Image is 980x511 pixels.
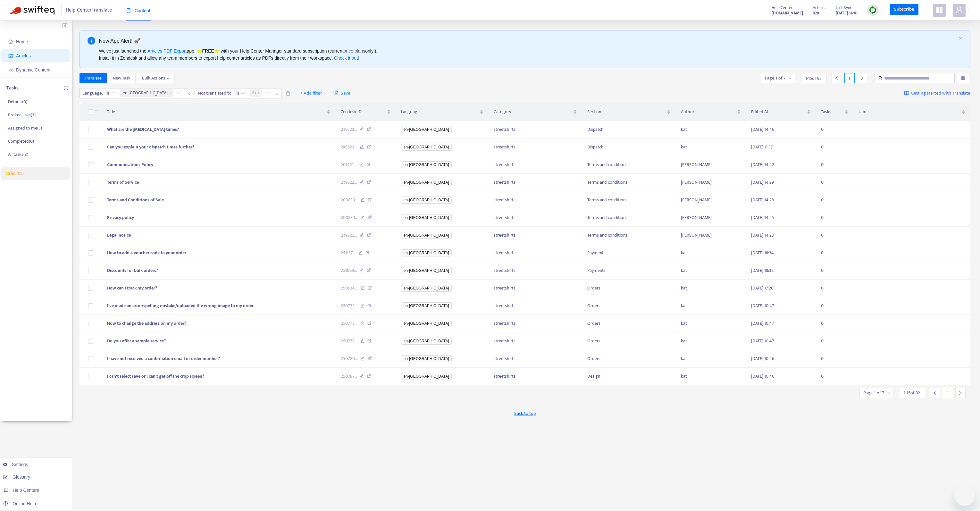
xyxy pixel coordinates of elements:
span: en-gb [120,89,173,97]
a: Subscribe [890,4,918,15]
td: kat [676,244,746,262]
span: en-[GEOGRAPHIC_DATA] [401,320,452,327]
th: Section [582,103,676,121]
td: streetshirts [489,174,582,191]
span: Back to top [514,410,536,417]
span: New Task [113,75,130,82]
td: streetshirts [489,227,582,244]
td: 0 [816,262,853,280]
td: streetshirts [489,350,582,368]
span: 250778 ... [341,338,357,345]
span: 249523 ... [341,126,357,133]
td: kat [676,297,746,315]
span: 249522 ... [341,232,357,239]
td: Orders [582,332,676,350]
span: Privacy policy [107,214,134,221]
span: I can't select save or I can't get off the crop screen? [107,373,204,380]
span: lb [252,89,256,97]
span: 250634 ... [341,285,358,292]
span: [DATE] 18:32 [751,267,774,274]
span: 250773 ... [341,320,357,327]
td: streetshirts [489,244,582,262]
span: plus-circle [64,86,68,90]
span: 249522 ... [341,179,357,186]
span: [DATE] 10:47 [751,320,774,327]
td: 0 [816,174,853,191]
th: Labels [853,103,970,121]
td: streetshirts [489,121,582,138]
span: close [185,90,193,97]
td: 0 [816,121,853,138]
span: [DATE] 10:47 [751,302,774,309]
span: Not translated to : [195,88,233,98]
strong: 828 [813,10,819,17]
a: [DOMAIN_NAME] [772,9,803,17]
td: Terms and conditions [582,191,676,209]
span: 201421 ... [341,161,356,168]
th: Zendesk ID [336,103,396,121]
td: 0 [816,280,853,297]
button: + Add filter [295,88,327,98]
span: [DATE] 14:28 [751,196,774,204]
span: 250780 ... [341,355,358,362]
td: kat [676,315,746,332]
td: Dispatch [582,138,676,156]
span: is [107,88,115,98]
td: [PERSON_NAME] [676,174,746,191]
td: [PERSON_NAME] [676,227,746,244]
span: 251069 ... [341,267,357,274]
td: streetshirts [489,280,582,297]
th: Tasks [816,103,853,121]
span: right [860,76,864,80]
span: What are the [MEDICAL_DATA] times? [107,126,179,133]
span: 200839 ... [341,197,358,204]
span: search [878,76,883,80]
span: en-[GEOGRAPHIC_DATA] [401,355,452,362]
a: Credits:5 [6,171,24,176]
p: Broken links ( 3 ) [8,112,36,118]
span: Terms of Service [107,179,139,186]
p: Tasks [6,84,19,92]
button: Translate [80,73,107,83]
strong: [DATE] 14:41 [836,10,858,17]
span: save [333,90,338,95]
span: Do you offer a sample service? [107,337,166,345]
span: right [958,391,963,395]
span: Category [494,108,572,115]
td: kat [676,280,746,297]
img: Swifteq [10,6,54,15]
span: Save [333,89,350,97]
span: 250787 ... [341,373,357,380]
td: Terms and conditions [582,227,676,244]
td: streetshirts [489,191,582,209]
span: en-[GEOGRAPHIC_DATA] [401,161,452,168]
span: down [95,109,98,113]
span: 250772 ... [341,302,357,309]
a: Getting started with Translate [904,88,970,98]
span: en-[GEOGRAPHIC_DATA] [401,373,452,380]
td: 0 [816,209,853,227]
span: [DATE] 10:46 [751,355,774,362]
span: en-[GEOGRAPHIC_DATA] [123,89,168,97]
span: Bulk Actions [142,75,170,82]
a: Online Help [3,501,36,506]
td: streetshirts [489,315,582,332]
span: How to change the address on my order? [107,320,186,327]
td: streetshirts [489,332,582,350]
span: en-[GEOGRAPHIC_DATA] [401,302,452,309]
span: Help Center [772,4,793,11]
span: Can you explain your dispatch times further? [107,143,194,151]
span: [DATE] 18:34 [751,249,774,256]
span: en-[GEOGRAPHIC_DATA] [401,179,452,186]
span: info-circle [88,37,95,45]
strong: [DOMAIN_NAME] [772,10,803,17]
span: Articles [813,4,826,11]
span: en-[GEOGRAPHIC_DATA] [401,285,452,292]
th: Category [489,103,582,121]
span: en-[GEOGRAPHIC_DATA] [401,249,452,256]
button: Bulk Actionsdown [137,73,175,83]
span: Dynamic Content [16,67,50,72]
span: Last Sync [836,4,852,11]
span: user [955,6,963,14]
td: streetshirts [489,156,582,174]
